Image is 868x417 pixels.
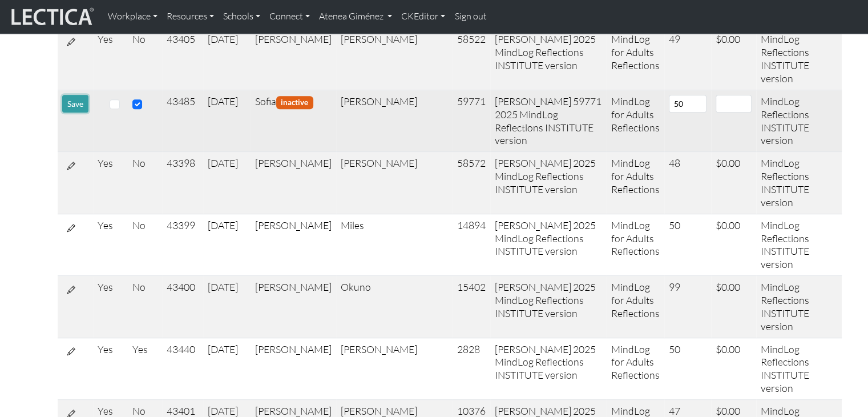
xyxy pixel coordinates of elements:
td: MindLog Reflections INSTITUTE version [756,214,842,275]
td: MindLog for Adults Reflections [607,214,664,275]
td: [PERSON_NAME] 2025 MindLog Reflections INSTITUTE version [490,28,607,90]
td: [PERSON_NAME] [336,152,453,214]
div: Yes [98,33,123,46]
td: 58572 [453,152,490,214]
td: Sofia [251,90,336,151]
div: No [132,33,158,46]
a: Connect [265,5,314,29]
td: [PERSON_NAME] [336,90,453,151]
td: 15402 [453,276,490,338]
span: $0.00 [716,343,740,355]
td: 43405 [162,28,203,90]
td: [PERSON_NAME] [336,338,453,399]
span: $0.00 [716,33,740,45]
td: MindLog for Adults Reflections [607,28,664,90]
div: Yes [98,343,123,356]
td: [DATE] [203,90,251,151]
td: [PERSON_NAME] 2025 MindLog Reflections INSTITUTE version [490,152,607,214]
td: 43399 [162,214,203,275]
td: [PERSON_NAME] [336,28,453,90]
span: $0.00 [716,219,740,231]
div: Yes [98,157,123,170]
button: Save [62,95,88,113]
a: CKEditor [397,5,450,29]
td: [PERSON_NAME] 2025 MindLog Reflections INSTITUTE version [490,338,607,399]
td: MindLog Reflections INSTITUTE version [756,90,842,151]
span: 47 [669,404,680,417]
td: 43485 [162,90,203,151]
td: 43400 [162,276,203,338]
span: 99 [669,280,680,293]
td: 14894 [453,214,490,275]
td: MindLog Reflections INSTITUTE version [756,338,842,399]
span: $0.00 [716,157,740,169]
div: Yes [132,343,158,356]
td: 2828 [453,338,490,399]
div: Yes [98,219,123,232]
td: [PERSON_NAME] 2025 MindLog Reflections INSTITUTE version [490,276,607,338]
a: Schools [219,5,265,29]
td: Okuno [336,276,453,338]
td: MindLog Reflections INSTITUTE version [756,28,842,90]
td: 43398 [162,152,203,214]
td: [PERSON_NAME] [251,214,336,275]
td: [PERSON_NAME] 2025 MindLog Reflections INSTITUTE version [490,214,607,275]
td: MindLog for Adults Reflections [607,152,664,214]
td: [PERSON_NAME] 59771 2025 MindLog Reflections INSTITUTE version [490,90,607,151]
td: MindLog Reflections INSTITUTE version [756,276,842,338]
td: [PERSON_NAME] [251,338,336,399]
td: MindLog for Adults Reflections [607,276,664,338]
td: MindLog for Adults Reflections [607,338,664,399]
div: Yes [98,280,123,294]
span: 50 [669,219,680,231]
td: 59771 [453,90,490,151]
td: [PERSON_NAME] [251,152,336,214]
td: [DATE] [203,276,251,338]
td: [DATE] [203,152,251,214]
span: $0.00 [716,404,740,417]
span: 48 [669,157,680,169]
td: 43440 [162,338,203,399]
span: $0.00 [716,280,740,293]
td: 58522 [453,28,490,90]
a: Resources [162,5,219,29]
span: inactive [276,96,313,109]
td: Miles [336,214,453,275]
td: [DATE] [203,28,251,90]
div: No [132,219,158,232]
a: Atenea Giménez [314,5,397,29]
span: 49 [669,33,680,45]
td: MindLog for Adults Reflections [607,90,664,151]
a: Workplace [103,5,162,29]
td: [PERSON_NAME] [251,28,336,90]
img: lecticalive [9,6,94,27]
td: MindLog Reflections INSTITUTE version [756,152,842,214]
span: 50 [669,343,680,355]
td: [PERSON_NAME] [251,276,336,338]
td: [DATE] [203,338,251,399]
div: No [132,157,158,170]
a: Sign out [450,5,491,29]
td: [DATE] [203,214,251,275]
div: No [132,280,158,294]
